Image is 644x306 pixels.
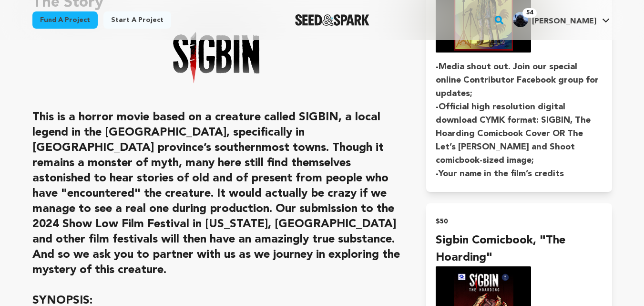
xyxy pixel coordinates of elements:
[32,110,404,278] h2: This is a horror movie based on a creature called SIGBIN, a local legend in the [GEOGRAPHIC_DATA]...
[154,18,281,95] img: 1696638692-sigbin%20title%20bamboo%20version%20black%20PNG.png
[511,10,612,30] span: Direk R.'s Profile
[513,12,528,27] img: 828d91098be1fe6c.jpg
[436,60,602,100] h3: -Media shout out. Join our special online Contributor Facebook group for updates;
[295,14,370,26] a: Seed&Spark Homepage
[295,14,370,26] img: Seed&Spark Logo Dark Mode
[436,100,602,167] h3: -Official high resolution digital download CYMK format: SIGBIN, The Hoarding Comicbook Cover OR T...
[436,215,602,228] h2: $50
[436,232,602,266] h4: Sigbin Comicbook, "The Hoarding"
[513,12,596,27] div: Direk R.'s Profile
[32,11,98,29] a: Fund a project
[511,10,612,27] a: Direk R.'s Profile
[532,18,596,25] span: [PERSON_NAME]
[103,11,171,29] a: Start a project
[522,8,537,18] span: 54
[436,167,602,180] h3: -Your name in the film’s credits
